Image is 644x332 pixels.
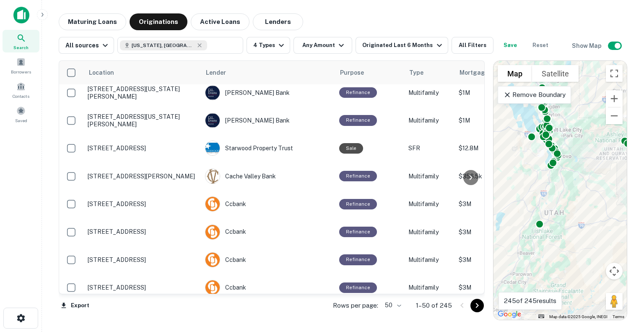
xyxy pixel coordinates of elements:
[59,37,114,54] button: All sources
[404,61,454,84] th: Type
[408,199,450,209] p: Multifamily
[205,141,220,155] img: picture
[3,30,39,52] a: Search
[362,40,444,50] div: Originated Last 6 Months
[504,296,556,306] p: 245 of 245 results
[532,65,579,82] button: Show satellite imagery
[88,85,197,100] p: [STREET_ADDRESS][US_STATE][PERSON_NAME]
[416,301,452,311] p: 1–50 of 245
[339,282,377,293] div: This loan purpose was for refinancing
[335,61,404,84] th: Purpose
[88,284,197,291] p: [STREET_ADDRESS]
[205,225,331,240] div: Ccbank
[459,255,543,264] p: $3M
[538,314,544,318] button: Keyboard shortcuts
[205,197,220,211] img: picture
[205,86,220,100] img: picture
[206,68,226,78] span: Lender
[88,228,197,235] p: [STREET_ADDRESS]
[496,309,523,320] a: Open this area in Google Maps (opens a new window)
[339,143,363,154] div: Sale
[205,169,331,184] div: Cache Valley Bank
[13,44,29,51] span: Search
[602,265,644,305] div: Chat Widget
[88,68,125,78] span: Location
[253,13,303,30] button: Lenders
[382,299,402,311] div: 50
[470,299,484,312] button: Go to next page
[459,283,543,292] p: $3M
[408,172,450,181] p: Multifamily
[293,37,352,54] button: Any Amount
[339,254,377,265] div: This loan purpose was for refinancing
[132,42,195,49] span: [US_STATE], [GEOGRAPHIC_DATA]
[205,113,220,128] img: picture
[11,68,31,75] span: Borrowers
[408,255,450,264] p: Multifamily
[13,7,29,24] img: capitalize-icon.png
[408,144,450,153] p: SFR
[459,227,543,237] p: $3M
[88,113,197,128] p: [STREET_ADDRESS][US_STATE][PERSON_NAME]
[88,200,197,208] p: [STREET_ADDRESS]
[88,173,197,180] p: [STREET_ADDRESS][PERSON_NAME]
[606,65,623,82] button: Toggle fullscreen view
[333,301,378,311] p: Rows per page:
[459,199,543,209] p: $3M
[205,225,220,239] img: picture
[3,78,39,101] a: Contacts
[408,88,450,97] p: Multifamily
[3,103,39,125] a: Saved
[459,172,543,181] p: $356.5k
[527,37,554,54] button: Reset
[460,68,523,78] span: Mortgage Amount
[205,280,220,295] img: picture
[59,13,126,30] button: Maturing Loans
[83,61,201,84] th: Location
[205,85,331,100] div: [PERSON_NAME] Bank
[572,41,603,50] h6: Show Map
[339,87,377,98] div: This loan purpose was for refinancing
[459,88,543,97] p: $1M
[339,171,377,181] div: This loan purpose was for refinancing
[496,309,523,320] img: Google
[65,40,110,50] div: All sources
[409,68,434,78] span: Type
[15,117,27,124] span: Saved
[247,37,290,54] button: 4 Types
[606,263,623,280] button: Map camera controls
[606,90,623,107] button: Zoom in
[459,144,543,153] p: $12.8M
[493,61,627,320] div: 0 0
[13,93,29,99] span: Contacts
[201,61,335,84] th: Lender
[88,144,197,152] p: [STREET_ADDRESS]
[549,314,608,319] span: Map data ©2025 Google, INEGI
[452,37,493,54] button: All Filters
[205,113,331,128] div: [PERSON_NAME] Bank
[340,68,375,78] span: Purpose
[356,37,448,54] button: Originated Last 6 Months
[3,54,39,77] a: Borrowers
[408,227,450,237] p: Multifamily
[205,253,220,267] img: picture
[205,169,220,183] img: picture
[205,252,331,267] div: Ccbank
[454,61,547,84] th: Mortgage Amount
[339,227,377,237] div: This loan purpose was for refinancing
[205,280,331,295] div: Ccbank
[205,196,331,212] div: Ccbank
[498,65,532,82] button: Show street map
[503,90,566,100] p: Remove Boundary
[339,199,377,209] div: This loan purpose was for refinancing
[459,116,543,125] p: $1M
[339,115,377,125] div: This loan purpose was for refinancing
[191,13,249,30] button: Active Loans
[59,299,91,312] button: Export
[408,283,450,292] p: Multifamily
[88,256,197,264] p: [STREET_ADDRESS]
